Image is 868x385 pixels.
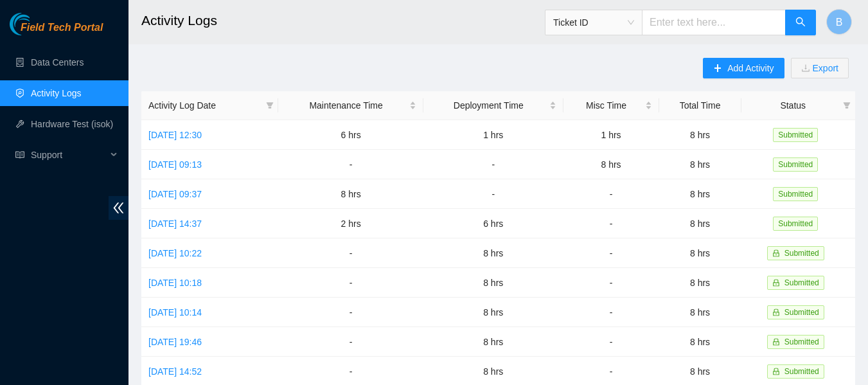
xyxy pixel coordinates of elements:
span: Ticket ID [553,13,634,32]
a: [DATE] 12:30 [148,130,202,140]
a: [DATE] 10:14 [148,307,202,318]
td: - [278,150,423,179]
span: Submitted [784,308,819,317]
td: 6 hrs [278,120,423,150]
span: Submitted [784,337,819,346]
a: [DATE] 14:52 [148,366,202,377]
span: lock [772,368,780,375]
td: - [563,327,659,357]
span: filter [263,96,276,115]
span: Submitted [773,157,818,172]
td: - [563,238,659,268]
th: Total Time [659,91,741,120]
a: [DATE] 10:22 [148,248,202,258]
span: lock [772,249,780,257]
td: 8 hrs [659,120,741,150]
span: read [15,150,24,159]
td: 8 hrs [563,150,659,179]
td: - [423,150,563,179]
span: Submitted [784,249,819,258]
td: 8 hrs [659,209,741,238]
input: Enter text here... [642,10,786,35]
td: 1 hrs [423,120,563,150]
a: Hardware Test (isok) [31,119,113,129]
span: double-left [109,196,128,220]
td: - [563,179,659,209]
span: filter [843,102,851,109]
a: Activity Logs [31,88,82,98]
span: Activity Log Date [148,98,261,112]
span: Submitted [773,128,818,142]
td: - [563,298,659,327]
td: 2 hrs [278,209,423,238]
span: filter [266,102,274,109]
td: 8 hrs [659,179,741,209]
a: [DATE] 19:46 [148,337,202,347]
td: - [278,268,423,298]
td: - [423,179,563,209]
td: 8 hrs [423,327,563,357]
td: 6 hrs [423,209,563,238]
span: B [836,14,843,30]
td: 8 hrs [659,327,741,357]
img: Akamai Technologies [10,13,65,35]
span: filter [840,96,853,115]
td: 8 hrs [423,298,563,327]
a: [DATE] 10:18 [148,278,202,288]
td: 1 hrs [563,120,659,150]
span: lock [772,309,780,316]
td: - [278,298,423,327]
td: 8 hrs [659,150,741,179]
td: 8 hrs [659,268,741,298]
td: - [278,327,423,357]
span: lock [772,338,780,346]
td: 8 hrs [423,238,563,268]
td: 8 hrs [278,179,423,209]
button: B [826,9,852,35]
td: 8 hrs [423,268,563,298]
button: downloadExport [791,58,849,78]
a: [DATE] 14:37 [148,219,202,229]
td: - [563,268,659,298]
span: Submitted [784,278,819,287]
td: 8 hrs [659,298,741,327]
span: Submitted [773,187,818,201]
span: Status [748,98,838,112]
td: - [278,238,423,268]
td: 8 hrs [659,238,741,268]
span: Submitted [784,367,819,376]
a: [DATE] 09:37 [148,189,202,199]
span: Support [31,142,107,168]
td: - [563,209,659,238]
span: Submitted [773,217,818,231]
span: lock [772,279,780,287]
button: search [785,10,816,35]
span: Field Tech Portal [21,22,103,34]
span: search [795,17,806,29]
a: Akamai TechnologiesField Tech Portal [10,23,103,40]
span: Add Activity [727,61,774,75]
a: [DATE] 09:13 [148,159,202,170]
span: plus [713,64,722,74]
button: plusAdd Activity [703,58,784,78]
a: Data Centers [31,57,84,67]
